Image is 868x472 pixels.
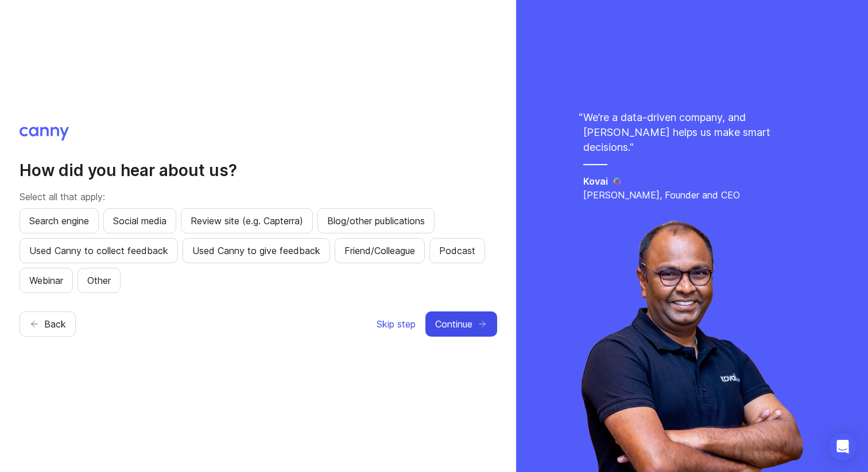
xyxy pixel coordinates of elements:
[327,214,425,228] span: Blog/other publications
[435,317,472,331] span: Continue
[583,174,608,188] h5: Kovai
[581,220,803,472] img: saravana-fdffc8c2a6fa09d1791ca03b1e989ae1.webp
[377,317,416,331] span: Skip step
[583,110,801,155] p: We’re a data-driven company, and [PERSON_NAME] helps us make smart decisions. "
[77,268,121,293] button: Other
[829,433,857,461] div: Open Intercom Messenger
[183,238,330,263] button: Used Canny to give feedback
[113,214,166,228] span: Social media
[20,311,76,337] button: Back
[20,190,497,204] p: Select all that apply:
[317,208,435,233] button: Blog/other publications
[103,208,176,233] button: Social media
[29,244,168,258] span: Used Canny to collect feedback
[181,208,313,233] button: Review site (e.g. Capterra)
[87,274,111,287] span: Other
[429,238,485,263] button: Podcast
[335,238,425,263] button: Friend/Colleague
[191,214,303,228] span: Review site (e.g. Capterra)
[192,244,320,258] span: Used Canny to give feedback
[439,244,475,258] span: Podcast
[20,208,99,233] button: Search engine
[20,127,69,141] img: Canny logo
[613,177,622,186] img: Kovai logo
[20,238,178,263] button: Used Canny to collect feedback
[344,244,415,258] span: Friend/Colleague
[20,160,497,181] h2: How did you hear about us?
[44,317,66,331] span: Back
[20,268,73,293] button: Webinar
[425,311,497,337] button: Continue
[583,188,801,202] p: [PERSON_NAME], Founder and CEO
[29,274,63,287] span: Webinar
[376,311,416,337] button: Skip step
[29,214,89,228] span: Search engine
